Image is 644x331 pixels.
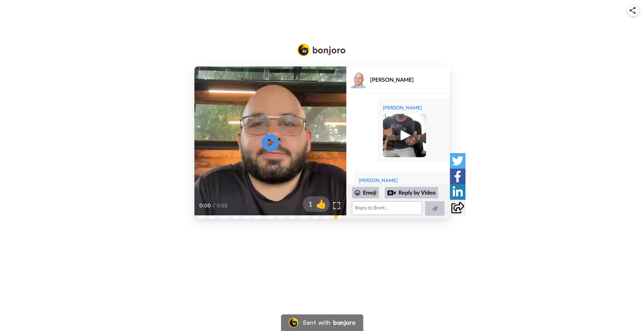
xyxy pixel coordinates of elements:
span: 0:52 [217,202,229,210]
div: Reply by Video [385,187,438,199]
div: [PERSON_NAME] [370,76,450,83]
div: Reply by Video [387,189,396,197]
span: 1 [303,199,313,209]
img: Full screen [333,202,340,209]
img: Bonjoro Logo [297,44,346,56]
div: Emoji [352,187,379,198]
img: Profile Image [350,72,367,88]
div: [PERSON_NAME] [383,104,444,111]
span: 0:00 [199,202,211,210]
img: ic_play_thick.png [395,126,414,145]
img: ic_share.svg [629,7,636,14]
span: 👍 [313,198,330,209]
div: CC [334,71,342,78]
span: / [213,202,215,210]
button: 1👍 [303,196,330,212]
img: f3583c26-6d25-42c7-b936-62538390c851-thumb.jpg [383,114,426,157]
div: [PERSON_NAME] [359,177,444,184]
